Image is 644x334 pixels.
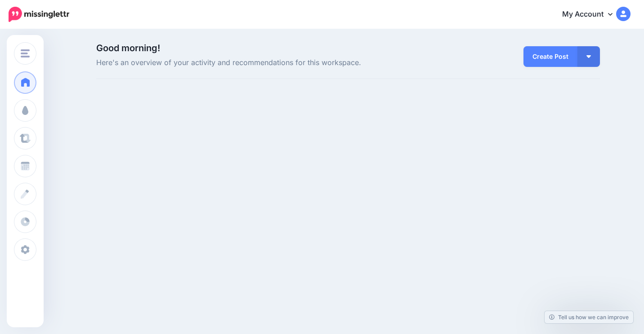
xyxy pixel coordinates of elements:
img: arrow-down-white.png [586,55,591,58]
a: Tell us how we can improve [545,311,633,323]
img: Missinglettr [9,7,69,22]
span: Here's an overview of your activity and recommendations for this workspace. [96,57,428,69]
img: menu.png [21,49,30,57]
a: Create Post [523,46,577,67]
span: Good morning! [96,43,160,53]
a: My Account [553,4,631,26]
